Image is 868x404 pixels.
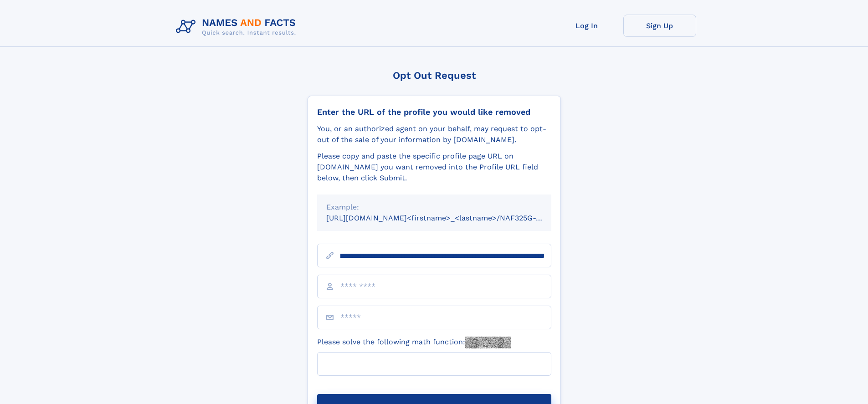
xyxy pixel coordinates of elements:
[308,70,561,81] div: Opt Out Request
[172,15,303,39] img: Logo Names and Facts
[317,337,511,348] label: Please solve the following math function:
[326,214,569,222] small: [URL][DOMAIN_NAME]<firstname>_<lastname>/NAF325G-xxxxxxxx
[550,15,623,37] a: Log In
[326,202,542,213] div: Example:
[317,107,551,117] div: Enter the URL of the profile you would like removed
[317,151,551,184] div: Please copy and paste the specific profile page URL on [DOMAIN_NAME] you want removed into the Pr...
[623,15,696,37] a: Sign Up
[317,123,551,145] div: You, or an authorized agent on your behalf, may request to opt-out of the sale of your informatio...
